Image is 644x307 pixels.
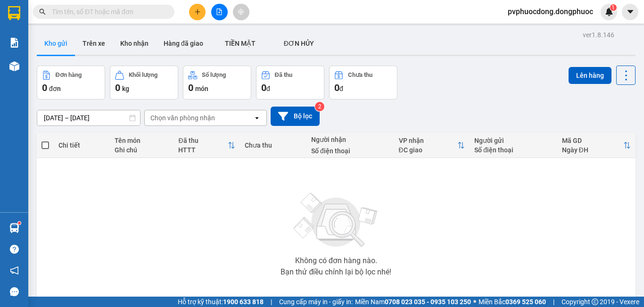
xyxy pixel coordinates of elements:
span: question-circle [10,245,19,254]
div: Số điện thoại [311,147,389,155]
span: aim [238,8,244,15]
button: Lên hàng [569,67,611,84]
button: Số lượng0món [183,66,251,100]
div: Đã thu [178,137,228,144]
button: Đã thu0đ [256,66,324,100]
div: Người gửi [474,137,552,144]
button: file-add [211,4,228,20]
div: Chọn văn phòng nhận [150,113,215,123]
span: search [39,8,46,15]
span: file-add [216,8,223,15]
strong: 0708 023 035 - 0935 103 250 [385,298,471,306]
div: Không có đơn hàng nào. [295,257,377,265]
strong: 0369 525 060 [505,298,546,306]
div: ver 1.8.146 [583,30,614,40]
button: Đơn hàng0đơn [37,66,105,100]
div: Người nhận [311,136,389,143]
input: Select a date range. [37,110,140,125]
span: copyright [592,299,598,305]
span: pvphuocdong.dongphuoc [500,6,601,17]
img: warehouse-icon [9,223,19,233]
button: aim [233,4,249,20]
strong: 1900 633 818 [223,298,264,306]
img: logo-vxr [8,6,20,20]
span: | [553,297,554,307]
div: Khối lượng [129,72,157,78]
input: Tìm tên, số ĐT hoặc mã đơn [52,7,163,17]
sup: 2 [315,102,324,111]
button: plus [189,4,206,20]
div: HTTT [178,146,228,154]
span: Hỗ trợ kỹ thuật: [178,297,264,307]
span: kg [122,85,129,92]
div: ĐC giao [399,146,458,154]
sup: 1 [18,222,21,224]
span: đơn [49,85,61,92]
button: Hàng đã giao [156,32,211,55]
span: notification [10,266,19,275]
sup: 1 [610,4,617,11]
span: Miền Bắc [479,297,546,307]
button: Khối lượng0kg [110,66,178,100]
div: Chưa thu [348,72,372,78]
div: Ghi chú [115,146,169,154]
div: Ngày ĐH [562,146,623,154]
span: món [195,85,208,92]
div: Số lượng [202,72,226,78]
span: 0 [261,82,266,93]
span: message [10,287,19,296]
button: Bộ lọc [271,107,320,126]
span: Cung cấp máy in - giấy in: [279,297,353,307]
span: | [271,297,272,307]
button: Kho nhận [113,32,156,55]
span: ĐƠN HỦY [284,40,314,47]
span: 0 [42,82,47,93]
div: Mã GD [562,137,623,144]
span: đ [339,85,343,92]
img: solution-icon [9,38,19,48]
div: Đơn hàng [56,72,82,78]
span: đ [266,85,270,92]
span: Miền Nam [355,297,471,307]
img: svg+xml;base64,PHN2ZyBjbGFzcz0ibGlzdC1wbHVnX19zdmciIHhtbG5zPSJodHRwOi8vd3d3LnczLm9yZy8yMDAwL3N2Zy... [289,187,383,253]
img: warehouse-icon [9,61,19,71]
button: caret-down [622,4,638,20]
div: VP nhận [399,137,458,144]
div: Bạn thử điều chỉnh lại bộ lọc nhé! [281,268,391,276]
button: Kho gửi [37,32,75,55]
img: icon-new-feature [605,8,613,16]
span: plus [194,8,201,15]
div: Đã thu [275,72,292,78]
span: ⚪️ [473,300,476,304]
svg: open [253,114,261,122]
button: Chưa thu0đ [329,66,397,100]
span: 0 [334,82,339,93]
span: caret-down [626,8,635,16]
button: Trên xe [75,32,113,55]
span: TIỀN MẶT [225,40,256,47]
th: Toggle SortBy [557,133,636,158]
div: Tên món [115,137,169,144]
span: 0 [115,82,120,93]
span: 0 [188,82,193,93]
div: Chưa thu [245,141,302,149]
th: Toggle SortBy [173,133,240,158]
th: Toggle SortBy [394,133,470,158]
div: Số điện thoại [474,146,552,154]
span: 1 [611,4,615,11]
div: Chi tiết [58,141,105,149]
